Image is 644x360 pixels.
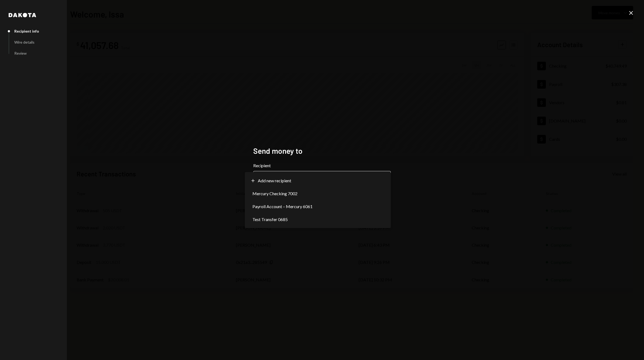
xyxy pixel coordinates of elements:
div: Recipient info [14,29,39,33]
span: Add new recipient [258,177,291,184]
span: Payroll Account – Mercury 6061 [252,203,313,210]
label: Recipient [253,162,391,169]
h2: Send money to [253,146,391,156]
div: Review [14,51,27,55]
button: Recipient [253,171,391,186]
div: Wire details [14,40,35,44]
span: Mercury Checking 7002 [252,190,297,197]
span: Test Transfer 0685 [252,216,288,223]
